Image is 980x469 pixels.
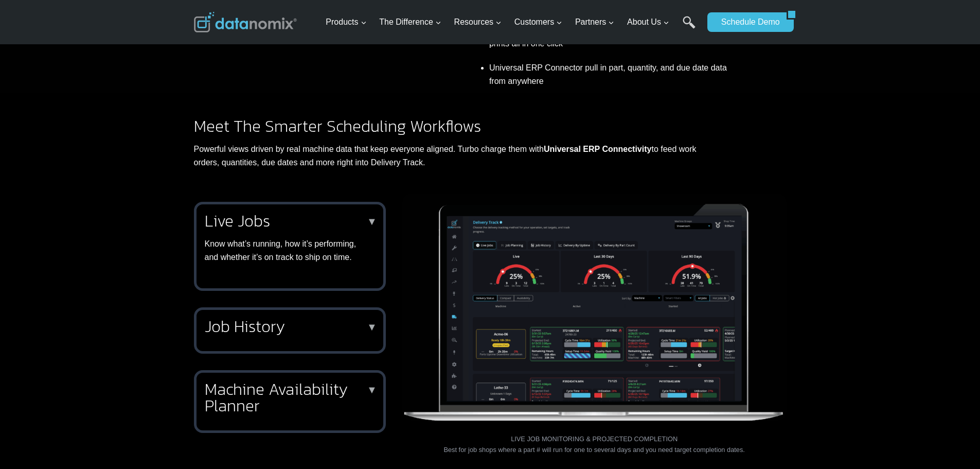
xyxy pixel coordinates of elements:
[489,56,745,93] li: Universal ERP Connector pull in part, quantity, and due date data from anywhere
[402,194,787,420] img: LIVE JOB MONITORING & PROJECTED COMPLETION Best for job shops where a part # will run for one to ...
[454,15,502,29] span: Resources
[627,15,669,29] span: About Us
[402,424,787,466] figcaption: LIVE JOB MONITORING & PROJECTED COMPLETION Best for job shops where a part # will run for one to ...
[231,127,271,136] span: State/Region
[194,118,704,134] h2: Meet The Smarter Scheduling Workflows
[205,237,371,264] p: Know what’s running, how it’s performing, and whether it’s on track to ship on time.
[367,218,377,225] p: ▼
[205,381,371,414] h2: Machine Availability Planner
[514,15,562,29] span: Customers
[205,318,371,335] h2: Job History
[379,15,441,29] span: The Difference
[707,12,787,32] a: Schedule Demo
[367,386,377,393] p: ▼
[5,268,170,464] iframe: Popup CTA
[140,230,173,237] a: Privacy Policy
[194,143,704,169] p: Powerful views driven by real machine data that keep everyone aligned. Turbo charge them with to ...
[683,16,696,39] a: Search
[326,15,366,29] span: Products
[231,43,278,52] span: Phone number
[194,12,297,32] img: Datanomix
[231,1,264,10] span: Last Name
[575,15,614,29] span: Partners
[544,145,652,153] strong: Universal ERP Connectivity
[367,323,377,331] p: ▼
[322,6,702,39] nav: Primary Navigation
[115,230,131,237] a: Terms
[205,213,371,229] h2: Live Jobs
